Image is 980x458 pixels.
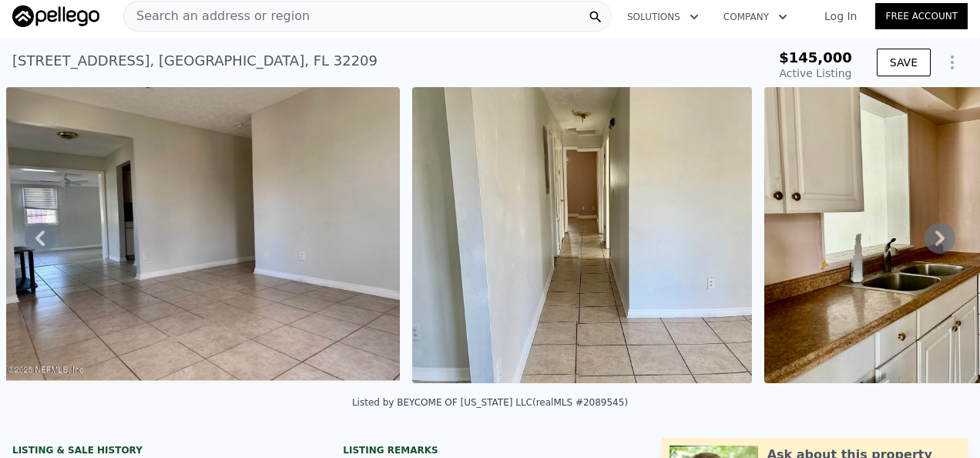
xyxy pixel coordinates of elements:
[711,3,800,31] button: Company
[6,87,400,383] img: Sale: 158162127 Parcel: 34111804
[124,7,310,25] span: Search an address or region
[412,87,753,383] img: Sale: 158162127 Parcel: 34111804
[780,67,852,79] span: Active Listing
[343,444,636,456] div: Listing remarks
[875,3,968,29] a: Free Account
[12,50,378,72] div: [STREET_ADDRESS] , [GEOGRAPHIC_DATA] , FL 32209
[806,8,875,24] a: Log In
[937,47,968,78] button: Show Options
[352,397,628,408] div: Listed by BEYCOME OF [US_STATE] LLC (realMLS #2089545)
[779,49,852,66] span: $145,000
[615,3,711,31] button: Solutions
[877,49,931,76] button: SAVE
[12,5,99,27] img: Pellego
